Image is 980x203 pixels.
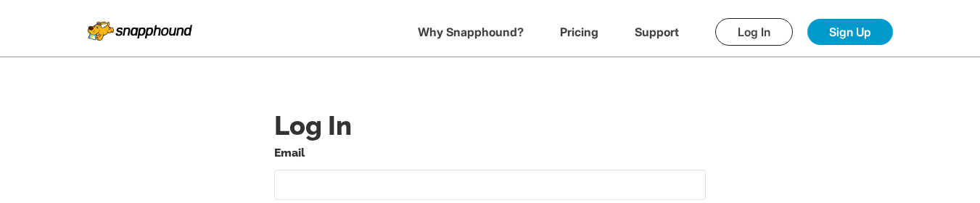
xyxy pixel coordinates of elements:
label: Email [274,143,707,163]
img: Snapphound Logo [88,16,192,41]
a: Why Snapphound? [418,25,524,39]
a: Sign Up [807,19,893,45]
a: Support [635,25,679,39]
a: Pricing [560,25,598,39]
h1: Log In [274,108,707,143]
a: Log In [715,18,793,46]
